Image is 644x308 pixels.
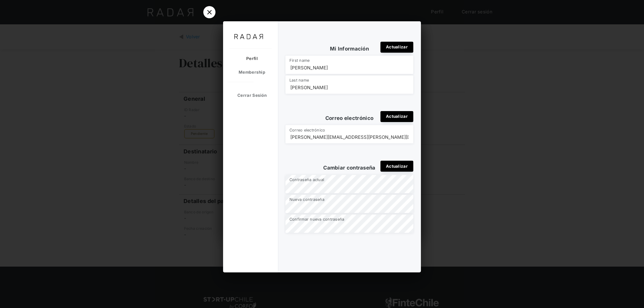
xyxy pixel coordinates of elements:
[285,75,413,94] input: Last name
[380,42,413,53] div: Actualizar
[285,114,413,122] div: Correo electrónico
[380,161,413,172] div: Actualizar
[285,164,413,172] div: Cambiar contraseña
[223,52,275,65] div: Perfil
[285,56,413,74] input: First name
[229,29,268,44] img: No logo set
[285,45,413,53] div: Mi Información
[223,89,275,102] div: Cerrar Sesión
[223,65,275,79] div: Membership
[380,111,413,122] div: Actualizar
